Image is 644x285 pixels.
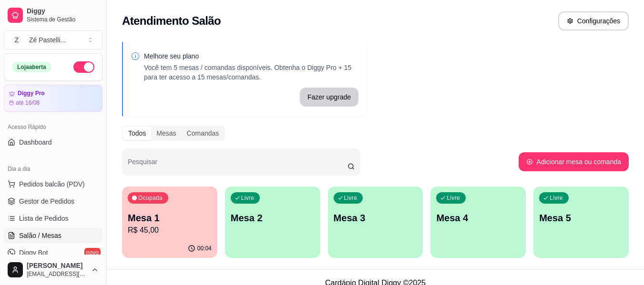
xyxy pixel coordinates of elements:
div: Zé Pastelli ... [29,35,66,45]
button: LivreMesa 3 [328,187,423,258]
p: Livre [241,194,255,202]
p: Mesa 5 [539,211,623,225]
span: Diggy [27,7,99,16]
p: Livre [344,194,358,202]
span: [PERSON_NAME] [27,262,87,270]
button: Select a team [4,30,102,49]
span: Gestor de Pedidos [19,197,74,206]
span: Z [12,35,21,45]
div: Loja aberta [12,62,51,72]
span: Dashboard [19,138,52,147]
a: Gestor de Pedidos [4,194,102,209]
span: Salão / Mesas [19,231,61,240]
h2: Atendimento Salão [122,13,221,29]
button: Alterar Status [73,61,94,73]
button: Configurações [558,11,629,30]
div: Acesso Rápido [4,119,102,135]
button: Pedidos balcão (PDV) [4,177,102,192]
div: Comandas [182,127,225,140]
button: Fazer upgrade [300,88,358,107]
p: Mesa 4 [436,211,520,225]
p: Livre [447,194,460,202]
p: R$ 45,00 [128,225,212,236]
span: [EMAIL_ADDRESS][DOMAIN_NAME] [27,270,87,278]
button: LivreMesa 4 [430,187,526,258]
button: LivreMesa 2 [225,187,320,258]
p: 00:04 [197,245,212,252]
a: Diggy Proaté 16/08 [4,85,102,112]
p: Mesa 2 [231,211,315,225]
button: OcupadaMesa 1R$ 45,0000:04 [122,187,217,258]
a: Diggy Botnovo [4,245,102,260]
p: Mesa 1 [128,211,212,225]
div: Mesas [151,127,181,140]
input: Pesquisar [128,161,348,170]
button: Adicionar mesa ou comanda [519,152,629,171]
a: Dashboard [4,135,102,150]
span: Diggy Bot [19,248,48,257]
div: Todos [123,127,151,140]
a: Salão / Mesas [4,228,102,243]
span: Pedidos balcão (PDV) [19,179,85,189]
span: Lista de Pedidos [19,214,69,223]
p: Melhore seu plano [144,51,358,61]
div: Dia a dia [4,161,102,177]
p: Você tem 5 mesas / comandas disponíveis. Obtenha o Diggy Pro + 15 para ter acesso a 15 mesas/coma... [144,63,358,82]
p: Ocupada [138,194,163,202]
article: Diggy Pro [18,90,45,97]
a: Lista de Pedidos [4,211,102,226]
p: Livre [550,194,563,202]
article: até 16/08 [16,99,40,107]
p: Mesa 3 [334,211,418,225]
button: [PERSON_NAME][EMAIL_ADDRESS][DOMAIN_NAME] [4,258,102,281]
span: Sistema de Gestão [27,16,99,23]
a: DiggySistema de Gestão [4,4,102,27]
button: LivreMesa 5 [533,187,629,258]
